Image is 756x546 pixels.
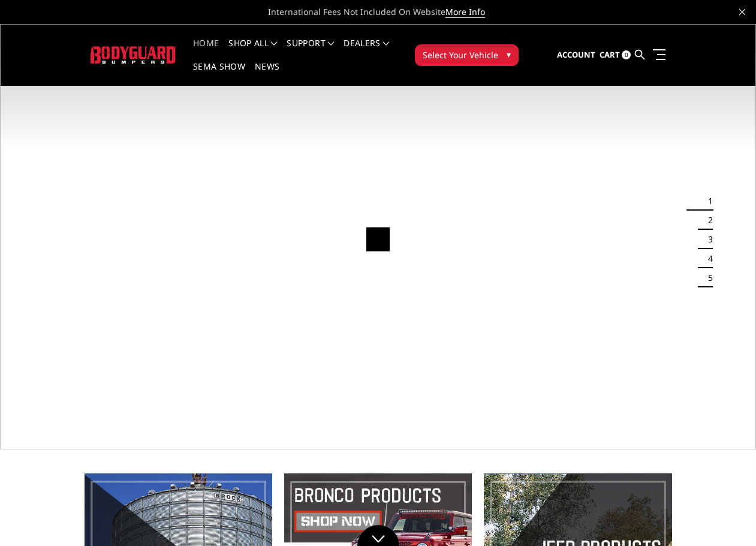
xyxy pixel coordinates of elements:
[600,39,631,71] a: Cart 0
[344,39,389,62] a: Dealers
[193,39,219,62] a: Home
[507,48,511,61] span: ▾
[701,191,713,211] button: 1 of 5
[622,50,631,59] span: 0
[701,268,713,287] button: 5 of 5
[701,211,713,230] button: 2 of 5
[701,230,713,249] button: 3 of 5
[600,49,620,60] span: Cart
[228,39,277,62] a: shop all
[445,6,485,18] a: More Info
[193,62,245,86] a: SEMA Show
[557,39,595,71] a: Account
[287,39,334,62] a: Support
[701,249,713,268] button: 4 of 5
[415,44,519,66] button: Select Your Vehicle
[255,62,279,86] a: News
[91,46,176,63] img: BODYGUARD BUMPERS
[423,49,498,61] span: Select Your Vehicle
[557,49,595,60] span: Account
